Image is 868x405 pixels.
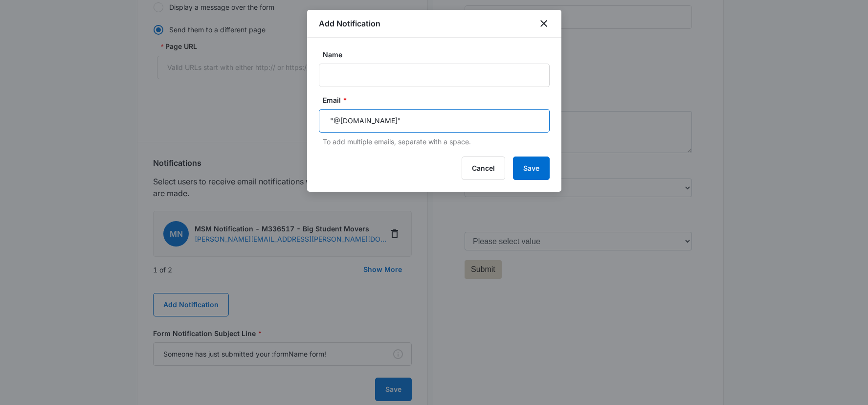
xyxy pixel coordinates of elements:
h1: Add Notification [319,18,380,29]
button: Save [513,157,550,180]
button: Cancel [462,157,505,180]
label: Email [323,95,554,105]
label: Name [323,49,554,60]
p: To add multiple emails, separate with a space. [323,136,550,147]
label: Yes [10,180,22,192]
span: Submit [6,391,31,399]
label: No [10,196,20,207]
button: close [538,18,550,29]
